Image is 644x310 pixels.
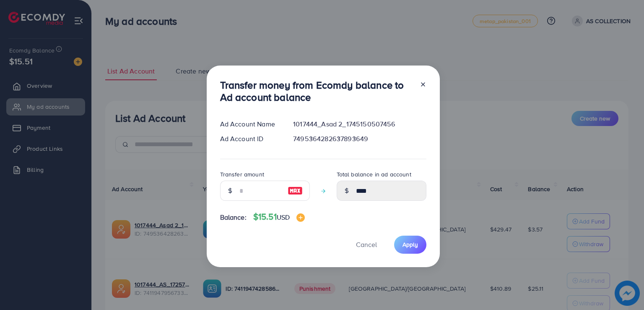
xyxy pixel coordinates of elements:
[345,236,387,254] button: Cancel
[220,170,264,179] label: Transfer amount
[213,134,287,144] div: Ad Account ID
[286,119,433,129] div: 1017444_Asad 2_1745150507456
[296,213,305,222] img: image
[277,213,290,222] span: USD
[356,240,377,249] span: Cancel
[394,236,426,254] button: Apply
[253,212,305,222] h4: $15.51
[288,186,303,196] img: image
[220,79,413,103] h3: Transfer money from Ecomdy balance to Ad account balance
[213,119,287,129] div: Ad Account Name
[337,170,411,179] label: Total balance in ad account
[402,240,418,249] span: Apply
[286,134,433,144] div: 7495364282637893649
[220,213,247,222] span: Balance:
